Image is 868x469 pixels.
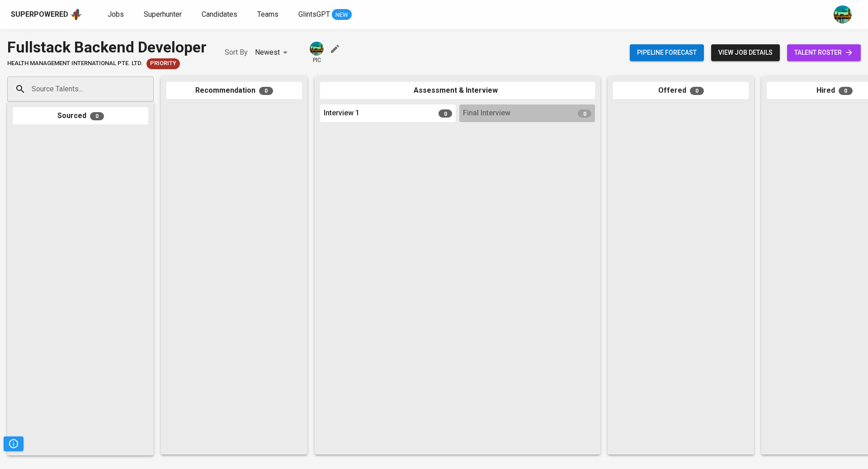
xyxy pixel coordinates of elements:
[690,87,704,95] span: 0
[13,107,148,125] div: Sourced
[146,59,180,68] span: Priority
[146,58,180,69] div: New Job received from Demand Team
[439,109,452,118] span: 0
[90,112,104,120] span: 0
[320,82,595,99] div: Assessment & Interview
[298,9,352,20] a: GlintsGPT NEW
[711,44,780,61] button: view job details
[718,47,773,58] span: view job details
[637,47,697,58] span: Pipeline forecast
[108,9,126,20] a: Jobs
[11,9,68,20] div: Superpowered
[144,10,182,19] span: Superhunter
[202,9,239,20] a: Candidates
[166,82,302,99] div: Recommendation
[332,10,352,19] span: NEW
[298,10,330,19] span: GlintsGPT
[310,42,324,56] img: a5d44b89-0c59-4c54-99d0-a63b29d42bd3.jpg
[144,9,184,20] a: Superhunter
[225,47,248,58] p: Sort By
[255,47,280,58] p: Newest
[257,10,278,19] span: Teams
[839,87,853,95] span: 0
[70,8,82,21] img: app logo
[613,82,749,99] div: Offered
[630,44,704,61] button: Pipeline forecast
[324,108,359,118] span: Interview 1
[202,10,237,19] span: Candidates
[259,87,273,95] span: 0
[7,36,207,58] div: Fullstack Backend Developer
[149,88,151,90] button: Open
[255,44,291,61] div: Newest
[7,59,143,68] span: HEALTH MANAGEMENT INTERNATIONAL PTE. LTD.
[11,8,82,21] a: Superpoweredapp logo
[787,44,861,61] a: talent roster
[108,10,124,19] span: Jobs
[4,436,24,451] button: Pipeline Triggers
[309,41,325,64] div: pic
[257,9,280,20] a: Teams
[794,47,854,58] span: talent roster
[463,108,510,118] span: Final Interview
[834,5,852,24] img: a5d44b89-0c59-4c54-99d0-a63b29d42bd3.jpg
[578,109,591,118] span: 0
